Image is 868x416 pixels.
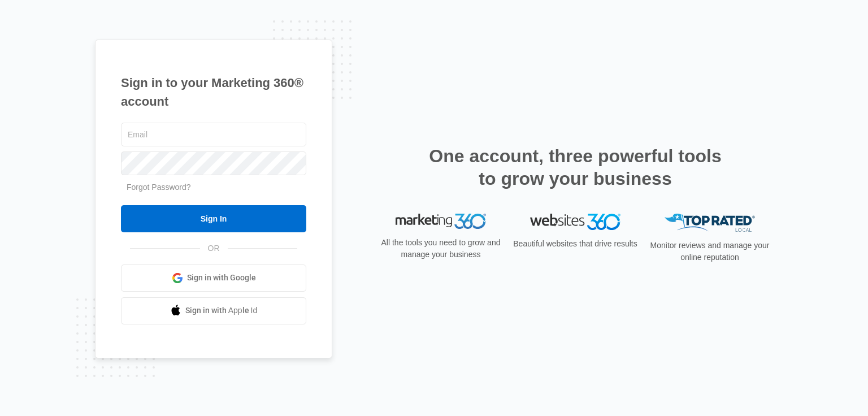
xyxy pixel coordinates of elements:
[377,237,504,261] p: All the tools you need to grow and manage your business
[121,265,306,292] a: Sign in with Google
[665,214,755,232] img: Top Rated Local
[646,240,773,263] p: Monitor reviews and manage your online reputation
[121,123,306,146] input: Email
[121,73,306,111] h1: Sign in to your Marketing 360® account
[187,272,256,284] span: Sign in with Google
[512,238,639,250] p: Beautiful websites that drive results
[121,297,306,324] a: Sign in with Apple Id
[185,305,258,317] span: Sign in with Apple Id
[426,145,725,190] h2: One account, three powerful tools to grow your business
[200,242,228,254] span: OR
[530,214,620,230] img: Websites 360
[121,205,306,232] input: Sign In
[396,214,486,229] img: Marketing 360
[127,183,191,192] a: Forgot Password?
